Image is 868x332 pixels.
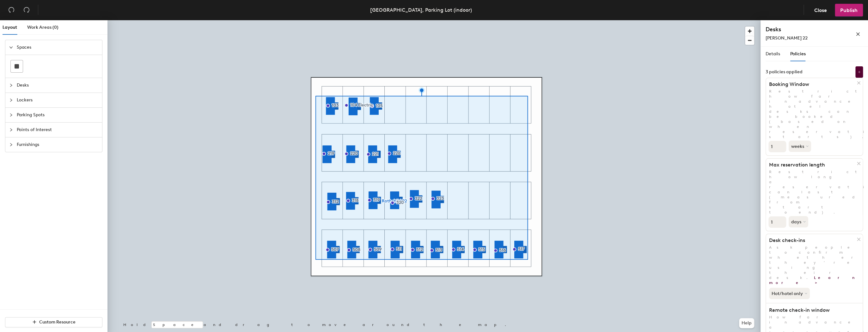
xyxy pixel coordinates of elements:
[17,40,98,55] span: Spaces
[8,7,15,13] span: undo
[789,216,808,227] button: days
[769,275,858,285] a: Learn more >
[9,143,13,147] span: collapsed
[17,137,98,152] span: Furnishings
[769,288,810,299] button: Hot/hotel only
[5,317,102,327] button: Custom Resource
[766,169,863,215] p: Restrict how long a reservation can last (measured from start to end).
[9,45,13,49] span: expanded
[739,318,754,328] button: Help
[766,162,857,168] h1: Max reservation length
[766,307,857,313] h1: Remote check-in window
[789,141,811,152] button: weeks
[790,51,806,57] span: Policies
[766,25,835,33] h4: Desks
[766,81,857,88] h1: Booking Window
[39,319,76,325] span: Custom Resource
[9,128,13,132] span: collapsed
[814,7,827,13] span: Close
[766,69,803,75] div: 3 policies applied
[20,4,33,16] button: Redo (⌘ + ⇧ + Z)
[809,4,832,16] button: Close
[766,51,780,57] span: Details
[3,25,17,30] span: Layout
[766,237,857,244] h1: Desk check-ins
[9,98,13,102] span: collapsed
[766,89,863,139] p: Restrict how far in advance hotel desks can be booked (based on when reservation starts).
[17,108,98,122] span: Parking Spots
[17,78,98,93] span: Desks
[835,4,863,16] button: Publish
[17,93,98,107] span: Lockers
[769,245,865,285] span: Ask people to confirm whether they’re using their desk.
[370,6,472,14] div: [GEOGRAPHIC_DATA], Parking Lot (indoor)
[27,25,58,30] span: Work Areas (0)
[17,123,98,137] span: Points of Interest
[766,35,808,41] span: [PERSON_NAME] 22
[840,7,858,13] span: Publish
[9,113,13,117] span: collapsed
[856,32,860,36] span: close
[9,83,13,87] span: collapsed
[5,4,18,16] button: Undo (⌘ + Z)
